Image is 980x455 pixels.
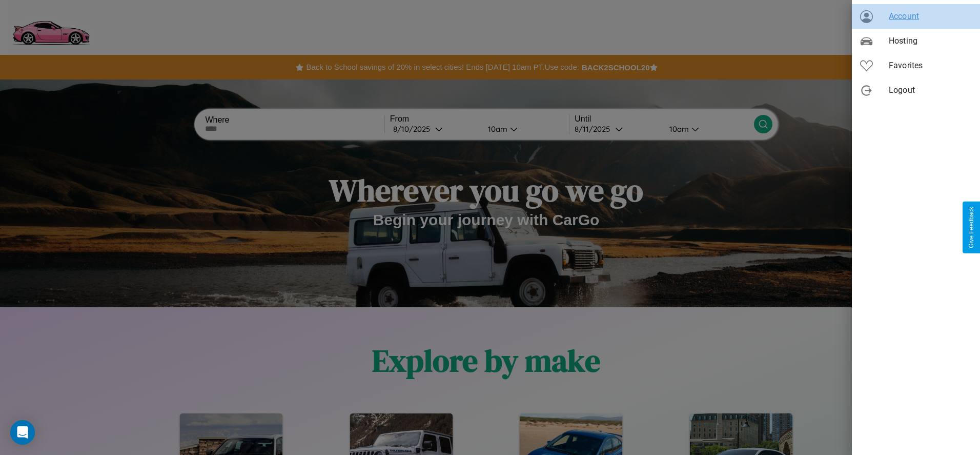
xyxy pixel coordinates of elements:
div: Logout [852,78,980,103]
span: Favorites [889,60,972,72]
div: Open Intercom Messenger [10,420,35,445]
div: Hosting [852,29,980,53]
span: Logout [889,84,972,96]
span: Account [889,10,972,23]
div: Give Feedback [968,207,975,248]
div: Favorites [852,53,980,78]
span: Hosting [889,35,972,47]
div: Account [852,4,980,29]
